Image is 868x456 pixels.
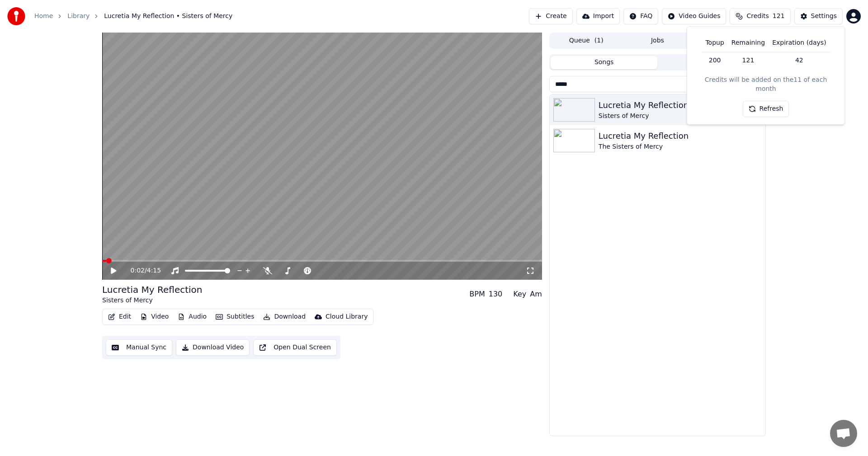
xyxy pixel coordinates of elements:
[662,8,726,24] button: Video Guides
[212,310,258,323] button: Subtitles
[104,310,135,323] button: Edit
[694,75,837,94] div: Credits will be added on the 11 of each month
[104,12,232,21] span: Lucretia My Reflection • Sisters of Mercy
[599,112,762,121] div: Sisters of Mercy
[657,56,764,69] button: Playlists
[743,101,789,117] button: Refresh
[728,34,769,52] th: Remaining
[253,339,337,356] button: Open Dual Screen
[728,52,769,68] td: 121
[551,56,658,69] button: Songs
[7,7,25,25] img: youka
[730,8,790,24] button: Credits121
[102,296,203,305] div: Sisters of Mercy
[702,52,727,68] td: 200
[702,34,727,52] th: Topup
[102,283,203,296] div: Lucretia My Reflection
[259,310,309,323] button: Download
[746,12,769,21] span: Credits
[769,52,830,68] td: 42
[599,99,762,112] div: Lucretia My Reflection
[599,130,762,142] div: Lucretia My Reflection
[594,36,604,45] span: ( 1 )
[576,8,620,24] button: Import
[773,12,785,21] span: 121
[622,34,693,47] button: Jobs
[34,12,232,21] nav: breadcrumb
[529,8,573,24] button: Create
[830,420,857,447] a: Öppna chatt
[513,289,526,300] div: Key
[623,8,658,24] button: FAQ
[67,12,90,21] a: Library
[469,289,485,300] div: BPM
[769,34,830,52] th: Expiration (days)
[106,339,172,356] button: Manual Sync
[551,34,622,47] button: Queue
[794,8,843,24] button: Settings
[137,310,172,323] button: Video
[530,289,542,300] div: Am
[174,310,210,323] button: Audio
[599,142,762,151] div: The Sisters of Mercy
[176,339,250,356] button: Download Video
[131,266,152,275] div: /
[34,12,53,21] a: Home
[147,266,161,275] span: 4:15
[811,12,837,21] div: Settings
[325,312,368,321] div: Cloud Library
[131,266,145,275] span: 0:02
[489,289,503,300] div: 130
